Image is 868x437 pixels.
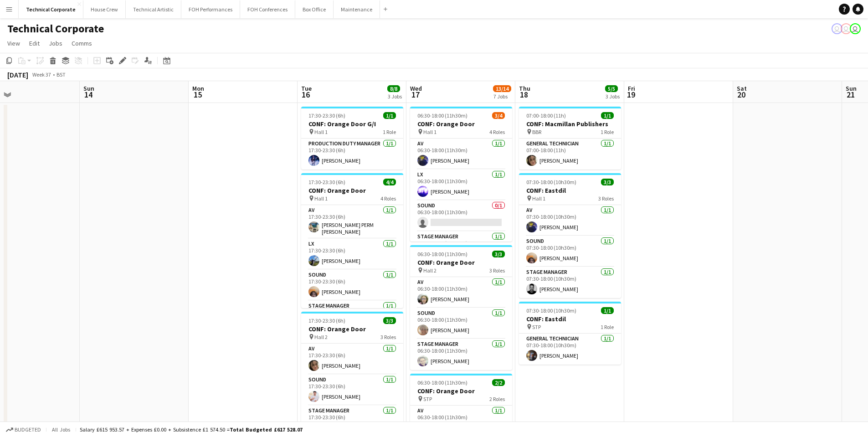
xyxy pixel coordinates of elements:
[230,426,303,433] span: Total Budgeted £617 528.07
[50,426,72,433] span: All jobs
[334,0,380,18] button: Maintenance
[15,427,41,433] span: Budgeted
[126,0,181,18] button: Technical Artistic
[19,0,83,18] button: Technical Corporate
[68,37,96,49] a: Comms
[7,22,104,36] h1: Technical Corporate
[29,39,40,47] span: Edit
[295,0,334,18] button: Box Office
[841,23,852,34] app-user-avatar: Abby Hubbard
[4,37,24,49] a: View
[5,425,42,435] button: Budgeted
[45,37,66,49] a: Jobs
[30,71,53,78] span: Week 37
[7,70,28,79] div: [DATE]
[72,39,92,47] span: Comms
[49,39,62,47] span: Jobs
[832,23,842,34] app-user-avatar: Liveforce Admin
[56,71,66,78] div: BST
[240,0,295,18] button: FOH Conferences
[83,0,126,18] button: House Crew
[26,37,43,49] a: Edit
[850,23,861,34] app-user-avatar: Liveforce Admin
[80,426,303,433] div: Salary £615 953.57 + Expenses £0.00 + Subsistence £1 574.50 =
[181,0,240,18] button: FOH Performances
[7,39,20,47] span: View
